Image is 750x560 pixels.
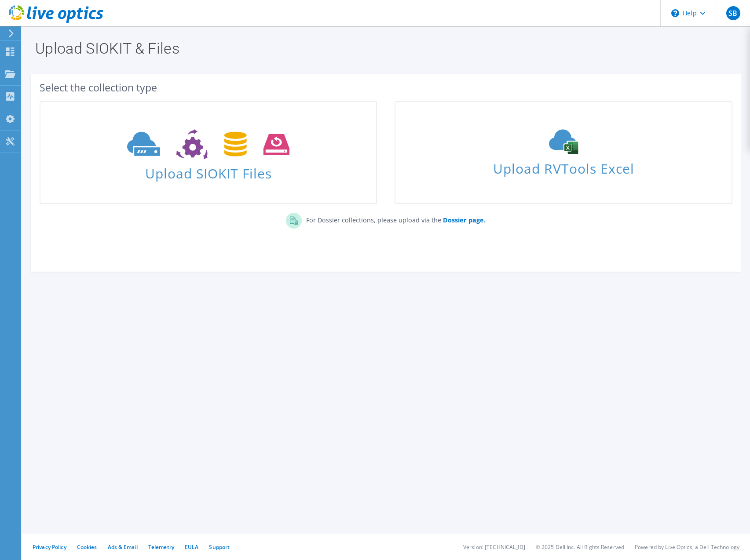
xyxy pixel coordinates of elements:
[443,216,486,224] b: Dossier page.
[441,216,486,224] a: Dossier page.
[40,83,732,92] div: Select the collection type
[302,213,486,225] p: For Dossier collections, please upload via the
[40,161,376,180] span: Upload SIOKIT Files
[148,543,174,551] a: Telemetry
[671,9,679,17] svg: \n
[536,543,624,551] li: © 2025 Dell Inc. All Rights Reserved
[463,543,525,551] li: Version: [TECHNICAL_ID]
[635,543,739,551] li: Powered by Live Optics, a Dell Technology
[395,157,731,176] span: Upload RVTools Excel
[77,543,97,551] a: Cookies
[726,6,740,20] span: SB
[108,543,138,551] a: Ads & Email
[35,41,732,56] h1: Upload SIOKIT & Files
[185,543,198,551] a: EULA
[209,543,230,551] a: Support
[40,101,377,204] a: Upload SIOKIT Files
[33,543,66,551] a: Privacy Policy
[395,101,732,204] a: Upload RVTools Excel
